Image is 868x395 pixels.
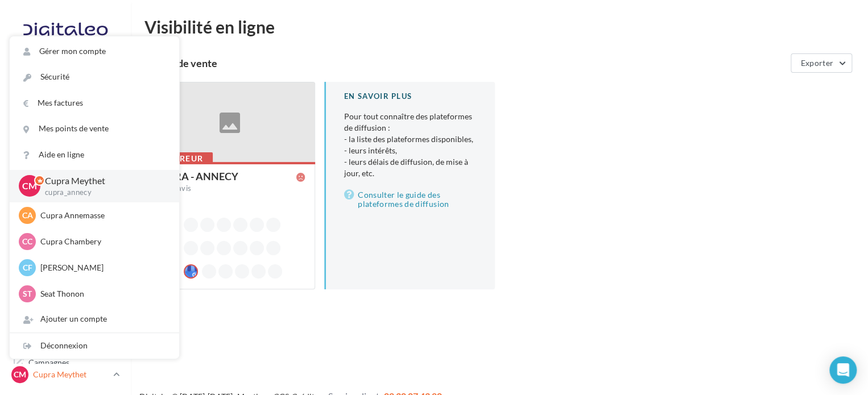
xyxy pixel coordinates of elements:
p: Cupra Chambery [40,236,166,247]
a: CM Cupra Meythet [9,364,122,385]
a: Campagnes [7,199,124,223]
span: CF [23,262,32,273]
a: Boîte de réception [7,142,124,166]
a: Mes points de vente [10,116,179,142]
span: ST [23,288,32,300]
p: Pour tout connaître des plateformes de diffusion : [344,111,477,179]
li: - leurs intérêts, [344,145,477,156]
div: 1 point de vente [144,58,786,68]
a: Aucun avis [154,183,305,194]
span: CC [22,236,32,247]
div: CUPRA - ANNECY [154,171,238,181]
a: Contacts [7,227,124,251]
a: Calendrier [7,284,124,308]
div: En savoir plus [344,91,477,102]
li: - leurs délais de diffusion, de mise à jour, etc. [344,156,477,179]
a: Consulter le guide des plateformes de diffusion [344,188,477,211]
p: Cupra Meythet [45,174,161,188]
a: Visibilité en ligne [7,171,124,195]
div: Ajouter un compte [10,306,179,332]
a: Aide en ligne [10,142,179,168]
p: cupra_annecy [45,188,161,198]
button: Notifications 3 [7,85,119,109]
li: - la liste des plateformes disponibles, [344,134,477,145]
div: Visibilité en ligne [144,18,854,35]
a: Médiathèque [7,256,124,280]
a: Gérer mon compte [10,39,179,64]
div: Déconnexion [10,333,179,359]
span: CA [22,210,33,221]
div: Open Intercom Messenger [829,356,857,384]
a: Sécurité [10,64,179,90]
a: Opérations [7,114,124,138]
p: Cupra Meythet [33,369,109,380]
span: CM [14,369,26,380]
p: [PERSON_NAME] [40,262,166,273]
a: PLV et print personnalisable [7,312,124,346]
p: Seat Thonon [40,288,166,300]
p: Cupra Annemasse [40,210,166,221]
button: Exporter [791,53,852,73]
a: Mes factures [10,90,179,116]
span: Exporter [800,58,833,68]
span: CM [22,180,37,193]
